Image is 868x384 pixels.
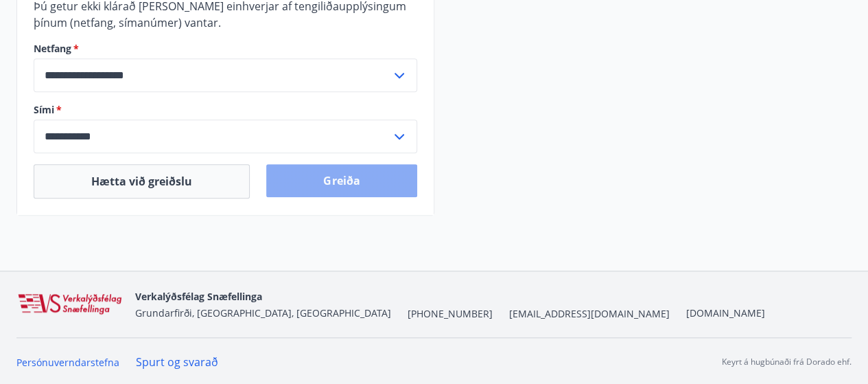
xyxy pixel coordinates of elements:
a: Persónuverndarstefna [16,356,119,369]
span: Grundarfirði, [GEOGRAPHIC_DATA], [GEOGRAPHIC_DATA] [135,306,391,319]
span: [EMAIL_ADDRESS][DOMAIN_NAME] [509,307,670,321]
span: [PHONE_NUMBER] [408,307,493,321]
label: Netfang [34,42,417,56]
p: Keyrt á hugbúnaði frá Dorado ehf. [722,356,852,368]
label: Sími [34,103,417,117]
button: Greiða [266,164,417,197]
img: WvRpJk2u6KDFA1HvFrCJUzbr97ECa5dHUCvez65j.png [16,293,124,316]
a: Spurt og svarað [136,354,218,370]
span: Verkalýðsfélag Snæfellinga [135,290,262,303]
a: [DOMAIN_NAME] [686,306,765,319]
button: Hætta við greiðslu [34,164,250,199]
